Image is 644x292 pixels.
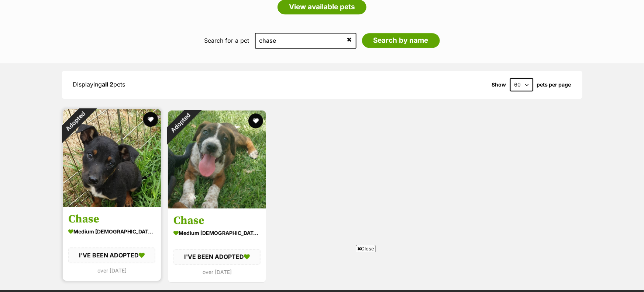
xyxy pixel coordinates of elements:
label: pets per page [537,82,571,88]
div: Adopted [158,101,202,145]
div: medium [DEMOGRAPHIC_DATA] Dog [68,226,155,237]
div: Adopted [53,99,97,143]
strong: all 2 [102,81,114,88]
div: I'VE BEEN ADOPTED [173,249,261,264]
h3: Chase [173,214,261,228]
img: Chase [168,110,266,208]
h3: Chase [68,212,155,226]
div: medium [DEMOGRAPHIC_DATA] Dog [173,228,261,238]
a: Adopted [168,203,266,210]
a: Chase medium [DEMOGRAPHIC_DATA] Dog I'VE BEEN ADOPTED over [DATE] favourite [168,208,266,282]
div: over [DATE] [68,265,155,275]
input: Search by name [362,33,440,48]
iframe: Advertisement [188,255,457,288]
div: over [DATE] [173,267,261,277]
label: Search for a pet [204,37,249,44]
img: Chase [63,109,161,207]
div: I'VE BEEN ADOPTED [68,247,155,263]
button: favourite [143,112,158,127]
span: Close [356,245,376,252]
button: favourite [248,113,263,128]
a: Adopted [63,201,161,208]
a: Chase medium [DEMOGRAPHIC_DATA] Dog I'VE BEEN ADOPTED over [DATE] favourite [63,207,161,281]
span: Show [492,82,506,88]
span: Displaying pets [73,81,125,88]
